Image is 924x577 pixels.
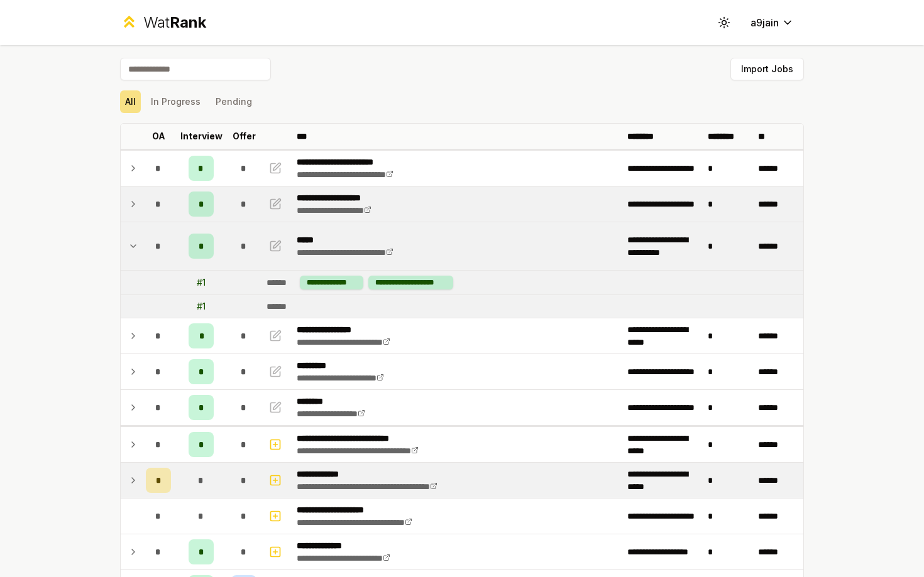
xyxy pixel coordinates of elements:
[152,130,165,143] p: OA
[730,58,804,80] button: Import Jobs
[197,276,206,289] div: # 1
[740,11,804,34] button: a9jain
[170,13,206,31] span: Rank
[143,13,206,33] div: Wat
[146,90,206,113] button: In Progress
[751,15,779,30] span: a9jain
[180,130,223,143] p: Interview
[197,300,206,313] div: # 1
[120,90,141,113] button: All
[233,130,256,143] p: Offer
[120,13,206,33] a: WatRank
[211,90,257,113] button: Pending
